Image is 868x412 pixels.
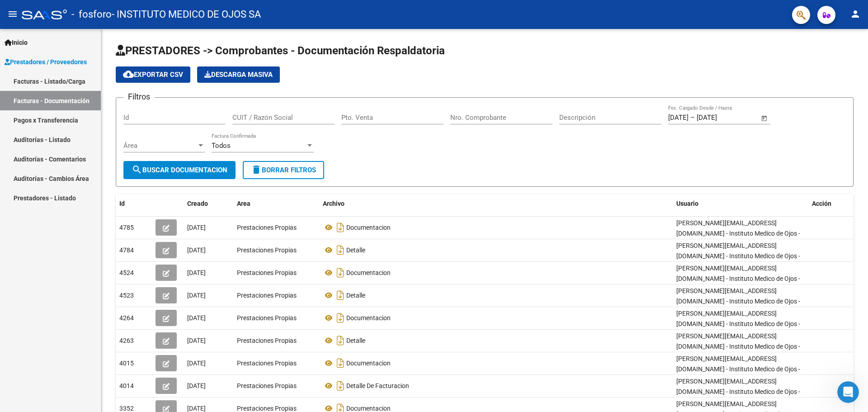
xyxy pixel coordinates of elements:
[187,337,206,344] span: [DATE]
[237,382,297,389] span: Prestaciones Propias
[690,114,695,122] span: –
[119,224,134,231] span: 4785
[335,288,346,303] i: Descargar documento
[237,269,297,276] span: Prestaciones Propias
[237,405,297,412] span: Prestaciones Propias
[251,164,262,175] mat-icon: delete
[187,292,206,299] span: [DATE]
[119,292,134,299] span: 4523
[676,242,800,260] span: [PERSON_NAME][EMAIL_ADDRESS][DOMAIN_NAME] - Instituto Medico de Ojos -
[676,219,800,237] span: [PERSON_NAME][EMAIL_ADDRESS][DOMAIN_NAME] - Instituto Medico de Ojos -
[676,200,698,207] span: Usuario
[346,246,365,254] span: Detalle
[187,246,206,254] span: [DATE]
[5,57,87,67] span: Prestadores / Proveedores
[319,194,673,213] datatable-header-cell: Archivo
[119,246,134,254] span: 4784
[119,337,134,344] span: 4263
[116,44,445,57] span: PRESTADORES -> Comprobantes - Documentación Respaldatoria
[123,90,155,103] h3: Filtros
[116,66,190,83] button: Exportar CSV
[676,310,800,327] span: [PERSON_NAME][EMAIL_ADDRESS][DOMAIN_NAME] - Instituto Medico de Ojos -
[335,220,346,235] i: Descargar documento
[132,166,227,174] span: Buscar Documentacion
[132,164,142,175] mat-icon: search
[335,265,346,280] i: Descargar documento
[697,114,741,122] input: Fecha fin
[119,382,134,389] span: 4014
[187,200,208,207] span: Creado
[237,246,297,254] span: Prestaciones Propias
[119,269,134,276] span: 4524
[335,356,346,370] i: Descargar documento
[123,71,183,79] span: Exportar CSV
[335,379,346,393] i: Descargar documento
[123,142,197,150] span: Área
[323,200,344,207] span: Archivo
[676,287,800,305] span: [PERSON_NAME][EMAIL_ADDRESS][DOMAIN_NAME] - Instituto Medico de Ojos -
[119,200,125,207] span: Id
[676,332,800,350] span: [PERSON_NAME][EMAIL_ADDRESS][DOMAIN_NAME] - Instituto Medico de Ojos -
[676,265,800,282] span: [PERSON_NAME][EMAIL_ADDRESS][DOMAIN_NAME] - Instituto Medico de Ojos -
[850,9,861,19] mat-icon: person
[187,360,206,367] span: [DATE]
[237,314,297,322] span: Prestaciones Propias
[237,224,297,231] span: Prestaciones Propias
[346,382,409,389] span: Detalle De Facturacion
[668,114,689,122] input: Fecha inicio
[119,360,134,367] span: 4015
[346,269,391,276] span: Documentacion
[346,292,365,299] span: Detalle
[123,69,134,80] mat-icon: cloud_download
[346,405,391,412] span: Documentacion
[197,66,280,83] app-download-masive: Descarga masiva de comprobantes (adjuntos)
[335,243,346,257] i: Descargar documento
[676,355,800,373] span: [PERSON_NAME][EMAIL_ADDRESS][DOMAIN_NAME] - Instituto Medico de Ojos -
[187,405,206,412] span: [DATE]
[673,194,808,213] datatable-header-cell: Usuario
[5,38,28,47] span: Inicio
[119,405,134,412] span: 3352
[237,200,250,207] span: Area
[116,194,152,213] datatable-header-cell: Id
[237,337,297,344] span: Prestaciones Propias
[346,337,365,344] span: Detalle
[237,360,297,367] span: Prestaciones Propias
[197,66,280,83] button: Descarga Masiva
[71,5,112,24] span: - fosforo
[335,333,346,348] i: Descargar documento
[676,378,800,395] span: [PERSON_NAME][EMAIL_ADDRESS][DOMAIN_NAME] - Instituto Medico de Ojos -
[837,381,859,403] iframe: Intercom live chat
[251,166,316,174] span: Borrar Filtros
[759,113,770,123] button: Open calendar
[335,311,346,325] i: Descargar documento
[204,71,273,79] span: Descarga Masiva
[187,314,206,322] span: [DATE]
[184,194,233,213] datatable-header-cell: Creado
[812,200,831,207] span: Acción
[243,161,324,179] button: Borrar Filtros
[187,269,206,276] span: [DATE]
[346,360,391,367] span: Documentacion
[119,314,134,322] span: 4264
[187,382,206,389] span: [DATE]
[7,9,18,19] mat-icon: menu
[187,224,206,231] span: [DATE]
[123,161,236,179] button: Buscar Documentacion
[237,292,297,299] span: Prestaciones Propias
[212,142,231,150] span: Todos
[808,194,854,213] datatable-header-cell: Acción
[346,314,391,322] span: Documentacion
[346,224,391,231] span: Documentacion
[112,5,261,24] span: - INSTITUTO MEDICO DE OJOS SA
[233,194,319,213] datatable-header-cell: Area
